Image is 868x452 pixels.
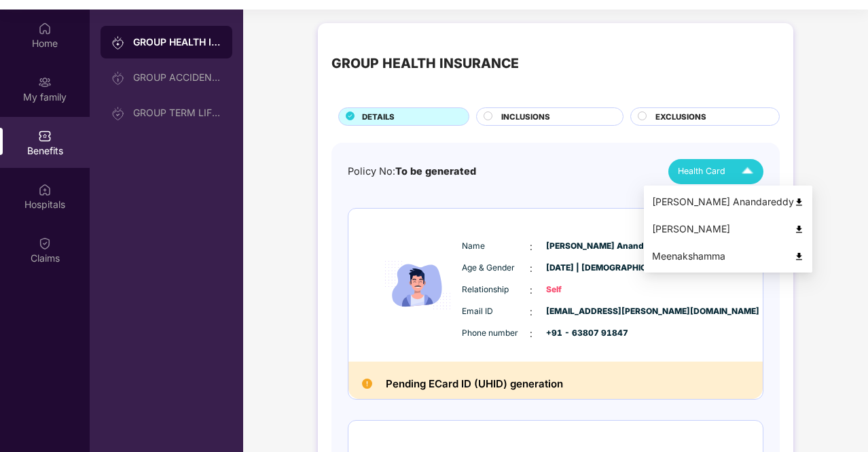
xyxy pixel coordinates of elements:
[377,229,458,341] img: icon
[133,35,221,49] div: GROUP HEALTH INSURANCE
[133,107,221,118] div: GROUP TERM LIFE INSURANCE
[331,53,519,74] div: GROUP HEALTH INSURANCE
[38,129,52,143] img: svg+xml;base64,PHN2ZyBpZD0iQmVuZWZpdHMiIHhtbG5zPSJodHRwOi8vd3d3LnczLm9yZy8yMDAwL3N2ZyIgd2lkdGg9Ij...
[546,327,614,340] span: +91 - 63807 91847
[462,305,530,318] span: Email ID
[655,111,706,123] span: EXCLUSIONS
[38,237,52,250] img: svg+xml;base64,PHN2ZyBpZD0iQ2xhaW0iIHhtbG5zPSJodHRwOi8vd3d3LnczLm9yZy8yMDAwL3N2ZyIgd2lkdGg9IjIwIi...
[501,111,550,123] span: INCLUSIONS
[111,71,125,85] img: svg+xml;base64,PHN2ZyB3aWR0aD0iMjAiIGhlaWdodD0iMjAiIHZpZXdCb3g9IjAgMCAyMCAyMCIgZmlsbD0ibm9uZSIgeG...
[546,262,614,275] span: [DATE] | [DEMOGRAPHIC_DATA]
[652,222,804,237] div: [PERSON_NAME]
[652,194,804,209] div: [PERSON_NAME] Anandareddy
[111,36,125,50] img: svg+xml;base64,PHN2ZyB3aWR0aD0iMjAiIGhlaWdodD0iMjAiIHZpZXdCb3g9IjAgMCAyMCAyMCIgZmlsbD0ibm9uZSIgeG...
[133,72,221,83] div: GROUP ACCIDENTAL INSURANCE
[38,75,52,89] img: svg+xml;base64,PHN2ZyB3aWR0aD0iMjAiIGhlaWdodD0iMjAiIHZpZXdCb3g9IjAgMCAyMCAyMCIgZmlsbD0ibm9uZSIgeG...
[652,249,804,264] div: Meenakshamma
[678,164,725,178] span: Health Card
[546,283,614,296] span: Self
[462,262,530,275] span: Age & Gender
[462,240,530,253] span: Name
[38,183,52,196] img: svg+xml;base64,PHN2ZyBpZD0iSG9zcGl0YWxzIiB4bWxucz0iaHR0cDovL3d3dy53My5vcmcvMjAwMC9zdmciIHdpZHRoPS...
[546,240,614,253] span: [PERSON_NAME] Anandareddy
[530,305,532,319] span: :
[111,107,125,120] img: svg+xml;base64,PHN2ZyB3aWR0aD0iMjAiIGhlaWdodD0iMjAiIHZpZXdCb3g9IjAgMCAyMCAyMCIgZmlsbD0ibm9uZSIgeG...
[462,283,530,296] span: Relationship
[362,111,395,123] span: DETAILS
[530,326,532,341] span: :
[530,283,532,298] span: :
[362,379,372,389] img: Pending
[546,305,614,318] span: [EMAIL_ADDRESS][PERSON_NAME][DOMAIN_NAME]
[736,160,759,184] img: Icuh8uwCUCF+XjCZyLQsAKiDCM9HiE6CMYmKQaPGkZKaA32CAAACiQcFBJY0IsAAAAASUVORK5CYII=
[530,239,532,254] span: :
[462,327,530,340] span: Phone number
[794,197,804,207] img: svg+xml;base64,PHN2ZyB4bWxucz0iaHR0cDovL3d3dy53My5vcmcvMjAwMC9zdmciIHdpZHRoPSI0OCIgaGVpZ2h0PSI0OC...
[38,22,52,35] img: svg+xml;base64,PHN2ZyBpZD0iSG9tZSIgeG1sbnM9Imh0dHA6Ly93d3cudzMub3JnLzIwMDAvc3ZnIiB3aWR0aD0iMjAiIG...
[386,375,563,393] h2: Pending ECard ID (UHID) generation
[395,165,476,177] span: To be generated
[348,164,476,179] div: Policy No:
[530,261,532,276] span: :
[794,224,804,234] img: svg+xml;base64,PHN2ZyB4bWxucz0iaHR0cDovL3d3dy53My5vcmcvMjAwMC9zdmciIHdpZHRoPSI0OCIgaGVpZ2h0PSI0OC...
[668,159,763,184] button: Health Card
[794,251,804,262] img: svg+xml;base64,PHN2ZyB4bWxucz0iaHR0cDovL3d3dy53My5vcmcvMjAwMC9zdmciIHdpZHRoPSI0OCIgaGVpZ2h0PSI0OC...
